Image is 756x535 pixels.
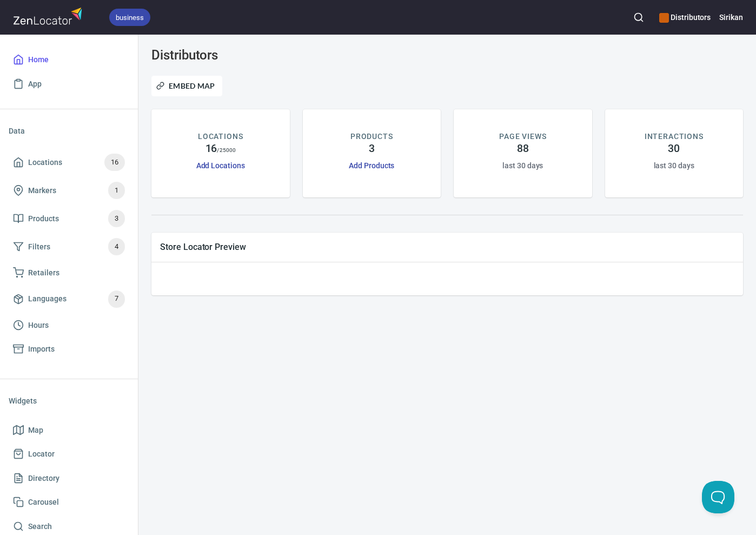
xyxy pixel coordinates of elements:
h6: last 30 days [654,160,694,171]
span: Carousel [28,496,59,509]
a: Markers1 [9,176,129,204]
p: PAGE VIEWS [499,131,546,142]
span: 4 [108,241,125,253]
span: 3 [108,213,125,225]
span: Store Locator Preview [160,241,734,253]
h6: Distributors [659,11,711,23]
a: Directory [9,466,129,491]
span: 16 [104,156,125,169]
a: Retailers [9,261,129,285]
span: Markers [28,184,56,197]
p: PRODUCTS [350,131,393,142]
p: INTERACTIONS [645,131,704,142]
span: Locations [28,156,62,169]
span: Home [28,53,49,67]
a: Add Products [349,161,394,170]
span: Languages [28,292,67,306]
span: Imports [28,342,55,356]
a: Home [9,48,129,72]
span: App [28,77,42,91]
a: App [9,72,129,96]
h6: last 30 days [502,160,543,171]
span: Directory [28,472,59,485]
h4: 30 [668,142,680,155]
h6: Sirikan [719,11,743,23]
button: Sirikan [719,5,743,29]
li: Data [9,118,129,144]
div: business [109,9,150,26]
span: 1 [108,184,125,197]
button: color-CE600E [659,13,669,23]
h4: 3 [369,142,375,155]
a: Languages7 [9,285,129,313]
iframe: Help Scout Beacon - Open [702,481,734,513]
h4: 88 [517,142,529,155]
a: Filters4 [9,233,129,261]
button: Embed Map [151,76,222,96]
span: business [109,12,150,23]
span: 7 [108,293,125,305]
span: Locator [28,447,55,461]
a: Add Locations [196,161,245,170]
li: Widgets [9,388,129,414]
span: Filters [28,240,50,254]
h4: 16 [205,142,217,155]
span: Retailers [28,266,59,280]
p: LOCATIONS [198,131,243,142]
a: Map [9,418,129,442]
h3: Distributors [151,48,340,63]
span: Products [28,212,59,226]
a: Imports [9,337,129,361]
button: Search [627,5,651,29]
a: Hours [9,313,129,338]
p: / 25000 [217,146,236,154]
a: Locations16 [9,148,129,176]
a: Products3 [9,204,129,233]
span: Search [28,520,52,533]
a: Carousel [9,490,129,514]
img: zenlocator [13,4,85,28]
a: Locator [9,442,129,466]
div: Manage your apps [659,5,711,29]
span: Hours [28,319,49,332]
span: Map [28,424,43,437]
span: Embed Map [158,80,215,93]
